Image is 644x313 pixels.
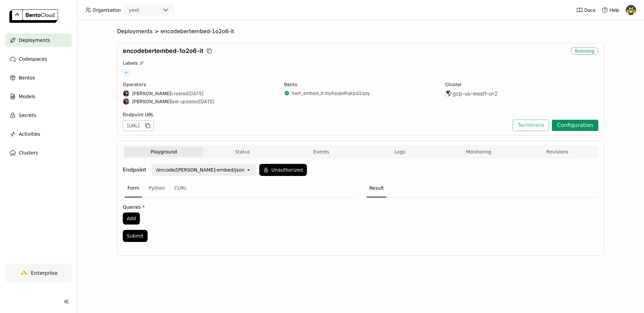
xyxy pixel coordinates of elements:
[601,7,620,13] div: Help
[282,147,361,157] button: Events
[5,127,72,141] a: Activities
[259,164,307,176] button: Unauthorized
[146,179,168,197] div: Python
[513,120,549,131] button: Terminate
[5,109,72,122] a: Secrets
[188,90,204,97] span: [DATE]
[5,71,72,84] a: Bentos
[132,90,171,97] strong: [PERSON_NAME]
[123,212,140,225] button: Add
[117,28,153,35] span: Deployments
[19,111,36,119] span: Secrets
[123,90,276,97] div: created
[5,52,72,66] a: Codespaces
[584,7,595,13] span: Docs
[117,28,604,35] nav: Breadcrumbs navigation
[124,147,203,157] button: Playground
[19,55,47,63] span: Codespaces
[172,179,190,197] div: CURL
[123,204,357,210] label: Queries *
[123,69,130,76] span: +
[123,99,129,105] img: Ryan Pope
[153,28,161,35] span: >
[5,34,72,47] a: Deployments
[199,99,214,105] span: [DATE]
[626,5,636,15] img: Demeter Dobos
[19,36,50,44] span: Deployments
[552,120,598,131] button: Configuration
[123,81,276,87] div: Operators
[19,92,35,101] span: Models
[445,81,598,87] div: Cluster
[284,81,437,87] div: Bento
[123,90,129,97] img: Ryan Pope
[394,149,405,155] span: Logs
[19,74,35,82] span: Bentos
[123,98,276,105] div: last updated
[576,7,595,13] a: Docs
[246,167,251,173] svg: open
[140,7,140,14] input: Selected yext.
[123,112,509,118] div: Endpoint URL
[609,7,620,13] span: Help
[452,90,498,97] span: gcp-us-west1-or2
[19,130,40,138] span: Activities
[132,99,171,105] strong: [PERSON_NAME]
[5,90,72,103] a: Models
[123,166,146,173] strong: Endpoint
[129,7,139,13] div: yext
[439,147,518,157] button: Monitoring
[518,147,597,157] button: Revisions
[245,167,246,173] input: Selected /encode/bert-embed/json.
[5,263,72,282] a: Enterprise
[123,47,203,55] span: encodebertembed-1o2o6-it
[9,9,58,23] img: logo
[571,47,598,55] div: Running
[203,147,282,157] button: Status
[292,90,370,96] a: bert_embed_it:dq4qujw6qkpd2qsy
[5,146,72,160] a: Clusters
[367,179,386,197] div: Result
[123,120,154,131] div: [URL]
[19,149,38,157] span: Clusters
[125,179,142,197] div: Form
[123,230,148,242] button: Submit
[123,60,598,66] div: Labels
[156,167,245,173] div: /encode/[PERSON_NAME]-embed/json
[93,7,121,13] span: Organization
[161,28,234,35] span: encodebertembed-1o2o6-it
[31,269,57,276] span: Enterprise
